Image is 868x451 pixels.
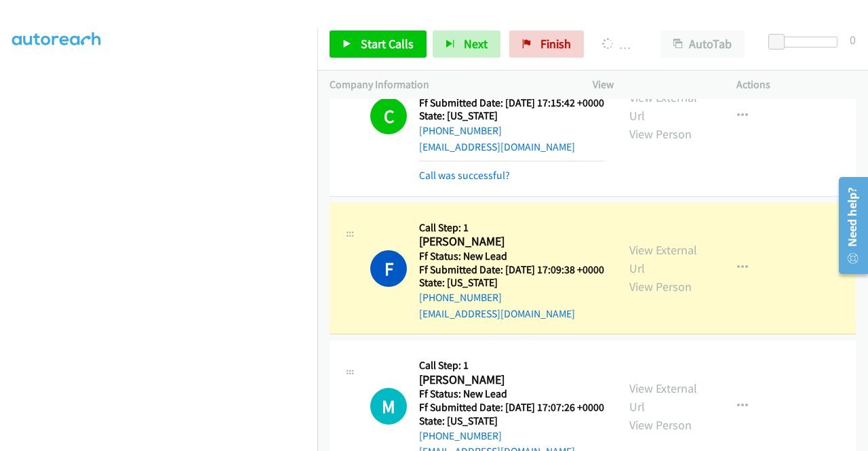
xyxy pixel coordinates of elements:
[419,372,600,388] h2: [PERSON_NAME]
[419,387,604,401] h5: Ff Status: New Lead
[330,31,427,58] a: Start Calls
[370,250,407,287] h1: F
[361,36,414,52] span: Start Calls
[419,96,604,110] h5: Ff Submitted Date: [DATE] 17:15:42 +0000
[629,279,692,294] a: View Person
[629,417,692,433] a: View Person
[419,109,604,123] h5: State: [US_STATE]
[829,172,868,279] iframe: Resource Center
[419,414,604,428] h5: State: [US_STATE]
[736,77,856,93] p: Actions
[419,291,502,304] a: [PHONE_NUMBER]
[629,242,697,276] a: View External Url
[850,31,856,49] div: 0
[419,359,604,372] h5: Call Step: 1
[593,77,712,93] p: View
[330,77,568,93] p: Company Information
[660,31,745,58] button: AutoTab
[370,388,407,425] h1: M
[419,140,575,153] a: [EMAIL_ADDRESS][DOMAIN_NAME]
[419,124,502,137] a: [PHONE_NUMBER]
[433,31,500,58] button: Next
[419,401,604,414] h5: Ff Submitted Date: [DATE] 17:07:26 +0000
[419,307,575,320] a: [EMAIL_ADDRESS][DOMAIN_NAME]
[464,36,488,52] span: Next
[419,221,604,235] h5: Call Step: 1
[419,250,604,263] h5: Ff Status: New Lead
[419,169,510,182] a: Call was successful?
[629,380,697,414] a: View External Url
[540,36,571,52] span: Finish
[629,126,692,142] a: View Person
[509,31,584,58] a: Finish
[602,35,636,54] p: Dialing [PERSON_NAME]
[419,429,502,442] a: [PHONE_NUMBER]
[419,276,604,290] h5: State: [US_STATE]
[419,234,600,250] h2: [PERSON_NAME]
[419,263,604,277] h5: Ff Submitted Date: [DATE] 17:09:38 +0000
[370,98,407,134] h1: C
[370,388,407,425] div: The call is yet to be attempted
